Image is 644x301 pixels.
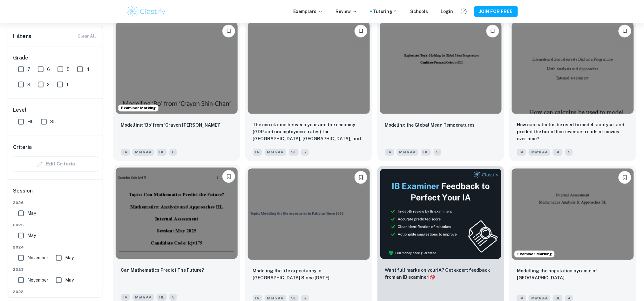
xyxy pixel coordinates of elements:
[517,268,629,282] p: Modelling the population pyramid of Poland
[355,25,367,38] button: Please log in to bookmark exemplars
[13,245,98,250] span: 2024
[121,122,220,129] p: Modelling ‘Bo’ from ‘Crayon Shin-Chan’
[157,149,167,156] span: HL
[13,144,32,151] h6: Criteria
[458,6,469,17] button: Help and Feedback
[121,294,130,301] span: IA
[119,105,158,111] span: Examiner Marking
[65,255,74,262] span: May
[373,8,398,15] a: Tutoring
[27,210,36,217] span: May
[27,255,48,262] span: November
[355,171,367,184] button: Please log in to bookmark exemplars
[301,149,309,156] span: 5
[13,222,98,228] span: 2025
[336,8,357,15] p: Review
[517,149,526,156] span: IA
[169,149,177,156] span: 6
[248,22,370,114] img: Math AA IA example thumbnail: The correlation between year and the eco
[27,232,36,239] span: May
[222,170,235,183] button: Please log in to bookmark exemplars
[385,122,475,129] p: Modeling the Global Mean Temperatures
[13,289,98,295] span: 2022
[13,157,98,172] div: Criteria filters are unavailable when searching by topic
[410,8,428,15] a: Schools
[245,20,372,161] a: Please log in to bookmark exemplarsThe correlation between year and the economy (GDP and unemploy...
[50,118,56,125] span: SL
[121,149,130,156] span: IA
[512,169,634,260] img: Math AA IA example thumbnail: Modelling the population pyramid of Pola
[441,8,453,15] a: Login
[385,149,394,156] span: IA
[265,149,286,156] span: Math AA
[377,20,505,161] a: Please log in to bookmark exemplarsModeling the Global Mean TemperaturesIAMath AAHL5
[553,149,563,156] span: SL
[27,66,30,73] span: 7
[169,294,177,301] span: 5
[86,66,90,73] span: 4
[380,22,502,114] img: Math AA IA example thumbnail: Modeling the Global Mean Temperatures
[253,149,262,156] span: IA
[380,169,502,260] img: Thumbnail
[430,275,435,280] span: 🎯
[397,149,418,156] span: Math AA
[67,66,70,73] span: 5
[222,25,235,38] button: Please log in to bookmark exemplars
[47,66,50,73] span: 6
[66,81,68,88] span: 1
[385,267,497,281] p: Want full marks on your IA ? Get expert feedback from an IB examiner!
[157,294,167,301] span: HL
[619,171,631,184] button: Please log in to bookmark exemplars
[565,149,573,156] span: 5
[132,294,154,301] span: Math AA
[474,6,518,17] button: JOIN FOR FREE
[517,122,629,143] p: How can calculus be used to model, analyse, and predict the box office revenue trends of movies o...
[253,122,365,143] p: The correlation between year and the economy (GDP and unemployment rates) for India, Chile, and t...
[121,267,204,274] p: Can Mathematics Predict The Future?
[13,187,98,200] h6: Session
[13,54,98,62] h6: Grade
[116,22,238,114] img: Math AA IA example thumbnail: Modelling ‘Bo’ from ‘Crayon Shin-Chan’
[132,149,154,156] span: Math AA
[289,149,299,156] span: SL
[529,149,550,156] span: Math AA
[248,169,370,260] img: Math AA IA example thumbnail: Modeling the life expectancy in Pakistan
[13,107,98,114] h6: Level
[27,277,48,284] span: November
[486,25,499,38] button: Please log in to bookmark exemplars
[294,8,323,15] p: Exemplars
[515,251,554,257] span: Examiner Marking
[27,118,33,125] span: HL
[126,5,167,18] img: Clastify logo
[13,267,98,273] span: 2023
[509,20,636,161] a: Please log in to bookmark exemplarsHow can calculus be used to model, analyse, and predict the bo...
[116,168,238,259] img: Math AA IA example thumbnail: Can Mathematics Predict The Future?
[13,200,98,206] span: 2026
[113,20,240,161] a: Examiner MarkingPlease log in to bookmark exemplarsModelling ‘Bo’ from ‘Crayon Shin-Chan’IAMath A...
[47,81,50,88] span: 2
[253,268,365,282] p: Modeling the life expectancy in Pakistan Since 1960
[27,81,30,88] span: 3
[512,22,634,114] img: Math AA IA example thumbnail: How can calculus be used to model, analy
[434,149,441,156] span: 5
[619,25,631,38] button: Please log in to bookmark exemplars
[421,149,431,156] span: HL
[65,277,74,284] span: May
[13,32,31,41] h6: Filters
